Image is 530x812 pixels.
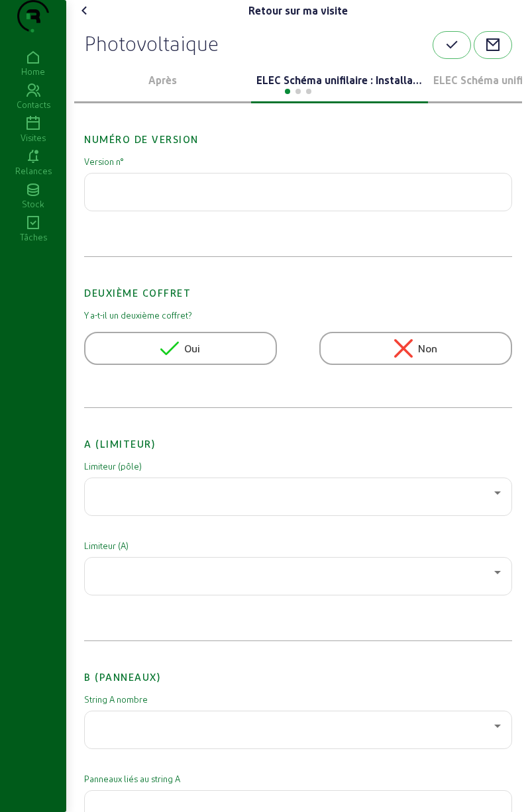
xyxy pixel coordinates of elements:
[418,340,437,356] span: Non
[84,156,512,168] mat-label: Version n°
[84,540,512,552] mat-label: Limiteur (A)
[84,31,219,55] h2: Photovoltaique
[84,265,512,301] h2: Deuxième coffret
[84,309,512,321] mat-label: Y a-t-il un deuxième coffret?
[84,693,512,705] mat-label: String A nombre
[248,3,348,19] div: Retour sur ma visite
[84,773,512,785] mat-label: Panneaux liés au string A
[84,416,512,452] h2: A (Limiteur)
[84,649,512,685] h2: B (Panneaux)
[251,59,428,103] swiper-slide: 2 / 4
[79,72,246,88] p: Après
[256,72,423,88] p: ELEC Schéma unifilaire : Installation 1
[74,59,251,103] swiper-slide: 1 / 4
[84,460,512,472] mat-label: Limiteur (pôle)
[84,111,512,147] h2: Numéro de version
[184,340,200,356] span: Oui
